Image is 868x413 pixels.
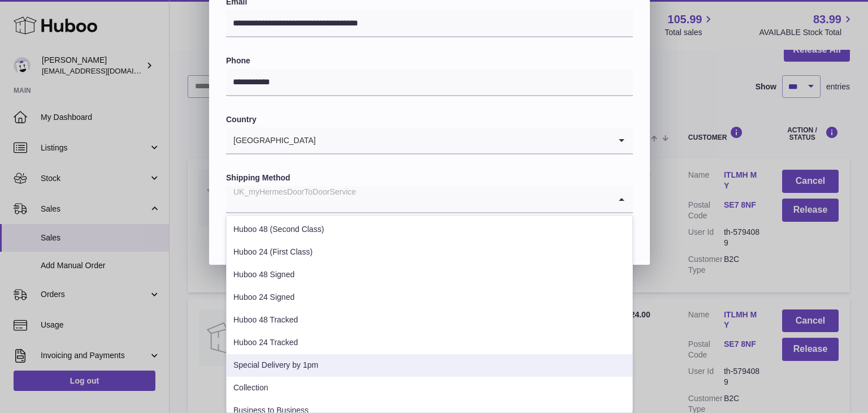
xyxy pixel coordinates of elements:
[226,127,316,153] span: [GEOGRAPHIC_DATA]
[226,127,633,154] div: Search for option
[227,354,632,377] li: Special Delivery by 1pm
[227,332,632,354] li: Huboo 24 Tracked
[226,173,633,183] label: Shipping Method
[227,218,632,241] li: Huboo 48 (Second Class)
[227,264,632,286] li: Huboo 48 Signed
[226,114,633,125] label: Country
[227,241,632,264] li: Huboo 24 (First Class)
[227,377,632,399] li: Collection
[227,309,632,332] li: Huboo 48 Tracked
[226,186,633,213] div: Search for option
[226,55,633,66] label: Phone
[316,127,610,153] input: Search for option
[226,186,610,212] input: Search for option
[227,286,632,309] li: Huboo 24 Signed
